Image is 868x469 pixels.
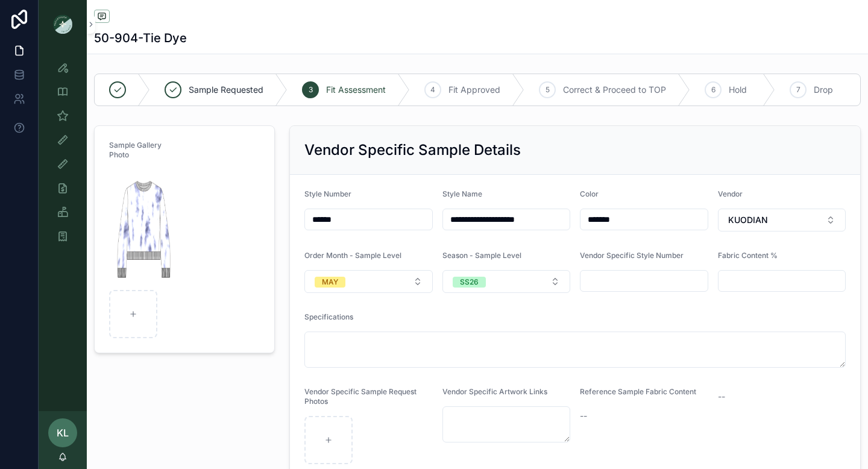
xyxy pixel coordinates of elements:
span: 5 [546,85,550,95]
h2: Vendor Specific Sample Details [304,140,521,160]
span: -- [580,410,587,422]
span: Correct & Proceed to TOP [563,84,666,96]
div: MAY [322,277,338,288]
span: Sample Requested [189,84,263,96]
img: App logo [53,14,72,34]
span: Color [580,189,599,198]
span: KL [57,426,69,440]
span: KUODIAN [728,214,768,226]
div: SS26 [460,277,479,288]
span: Reference Sample Fabric Content [580,387,696,396]
span: 7 [796,85,800,95]
span: Vendor Specific Sample Request Photos [304,387,417,406]
span: Vendor Specific Artwork Links [442,387,547,396]
span: Drop [814,84,833,96]
span: Season - Sample Level [442,251,521,260]
button: Select Button [304,270,433,293]
span: 3 [309,85,313,95]
span: Style Name [442,189,482,198]
span: Fabric Content % [718,251,778,260]
span: Style Number [304,189,351,198]
span: Vendor [718,189,743,198]
div: scrollable content [39,48,87,263]
span: Hold [729,84,747,96]
span: Order Month - Sample Level [304,251,401,260]
span: Vendor Specific Style Number [580,251,684,260]
button: Select Button [718,209,846,231]
span: Fit Approved [448,84,500,96]
span: -- [718,391,725,403]
span: Specifications [304,312,353,321]
span: Fit Assessment [326,84,386,96]
span: 6 [711,85,715,95]
span: 4 [430,85,435,95]
span: Sample Gallery Photo [109,140,162,159]
h1: 50-904-Tie Dye [94,30,187,46]
button: Select Button [442,270,571,293]
img: Screenshot-2025-08-28-101749.png [109,169,180,285]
